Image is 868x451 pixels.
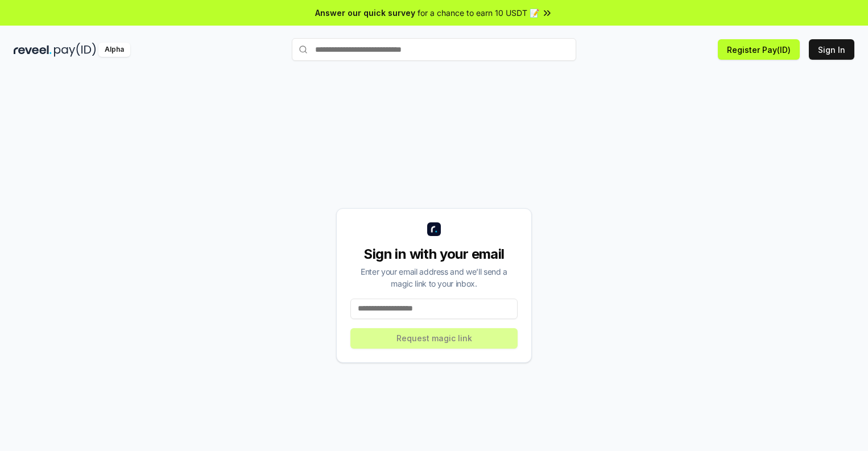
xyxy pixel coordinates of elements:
img: logo_small [427,222,441,236]
span: for a chance to earn 10 USDT 📝 [418,7,539,19]
img: pay_id [54,43,96,57]
div: Sign in with your email [350,245,518,263]
span: Answer our quick survey [315,7,415,19]
button: Register Pay(ID) [718,39,800,60]
div: Enter your email address and we’ll send a magic link to your inbox. [350,266,518,289]
img: reveel_dark [14,43,52,57]
button: Sign In [809,39,854,60]
div: Alpha [98,43,130,57]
